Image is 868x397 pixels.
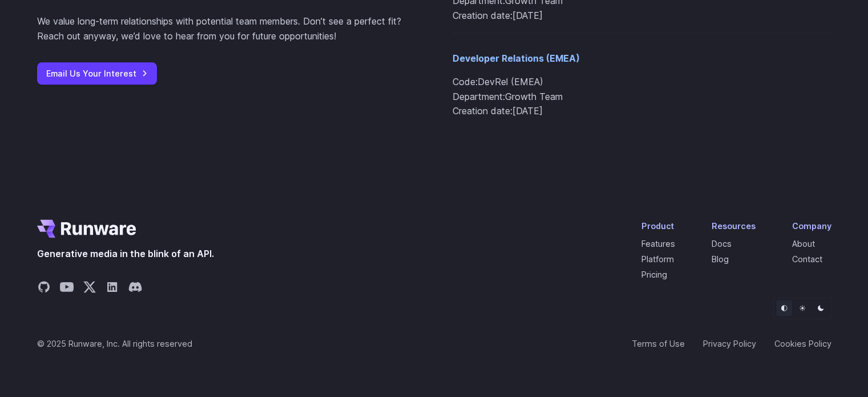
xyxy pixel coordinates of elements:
[37,280,51,297] a: Share on GitHub
[776,300,792,316] button: Default
[37,337,192,350] span: © 2025 Runware, Inc. All rights reserved
[453,10,512,21] span: Creation date:
[641,239,675,248] a: Features
[453,90,831,105] li: Growth Team
[37,219,136,238] a: Go to /
[712,254,729,264] a: Blog
[712,239,732,248] a: Docs
[792,219,831,232] div: Company
[37,247,214,262] span: Generative media in the blink of an API.
[703,337,756,350] a: Privacy Policy
[641,270,667,279] a: Pricing
[792,239,815,248] a: About
[453,105,512,117] span: Creation date:
[632,337,685,350] a: Terms of Use
[83,280,96,297] a: Share on X
[453,9,831,23] li: [DATE]
[453,53,580,64] a: Developer Relations (EMEA)
[37,14,416,43] p: We value long-term relationships with potential team members. Don’t see a perfect fit? Reach out ...
[453,104,831,119] li: [DATE]
[641,254,674,264] a: Platform
[813,300,829,316] button: Dark
[37,62,157,85] a: Email Us Your Interest
[128,280,142,297] a: Share on Discord
[792,254,822,264] a: Contact
[453,75,831,90] li: DevRel (EMEA)
[106,280,119,297] a: Share on LinkedIn
[453,76,478,87] span: Code:
[774,337,831,350] a: Cookies Policy
[453,91,505,102] span: Department:
[712,219,756,232] div: Resources
[641,219,675,232] div: Product
[60,280,74,297] a: Share on YouTube
[794,300,810,316] button: Light
[773,297,831,319] ul: Theme selector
